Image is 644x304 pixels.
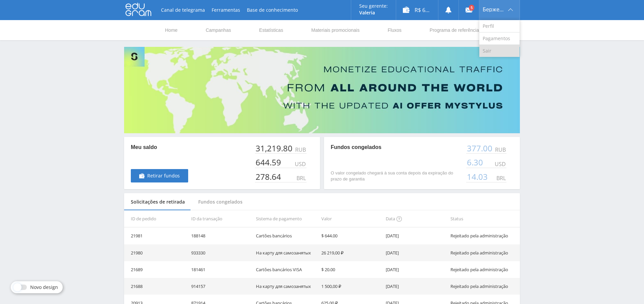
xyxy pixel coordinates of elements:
div: 377.00 [466,144,494,153]
td: 21981 [124,227,189,244]
img: Banner [124,47,520,133]
p: O valor congelado chegará à sua conta depois da expiração do prazo de garantia [331,170,460,182]
a: Programa de referência [429,20,480,40]
td: На карту для самозанятых [253,278,319,295]
a: Campanhas [205,20,232,40]
td: 188148 [189,227,253,244]
div: RUB [494,147,506,153]
th: Status [448,210,520,227]
td: $ 20.00 [319,261,383,278]
a: Pagamentos [479,32,520,45]
a: Estatísticas [259,20,284,40]
span: Novo design [30,285,58,290]
th: Valor [319,210,383,227]
a: Fluxos [387,20,402,40]
div: 644.59 [255,158,282,167]
p: Meu saldo [131,144,188,151]
td: 21980 [124,244,189,261]
td: 933330 [189,244,253,261]
td: [DATE] [383,244,447,261]
div: BRL [495,175,506,181]
div: 6.30 [466,158,484,167]
td: 26 219,00 ₽ [319,244,383,261]
td: На карту для самозанятых [253,244,319,261]
a: Retirar fundos [131,169,188,182]
div: USD [493,161,506,167]
span: Retirar fundos [147,173,180,178]
td: Rejeitado pela administração [448,227,520,244]
td: 1 500,00 ₽ [319,278,383,295]
a: Perfil [479,20,520,32]
div: Fundos congelados [192,193,249,211]
div: 14.03 [466,172,489,181]
td: [DATE] [383,261,447,278]
div: RUB [294,147,307,153]
td: $ 644.00 [319,227,383,244]
th: Data [383,210,447,227]
a: Home [164,20,178,40]
th: Sistema de pagamento [253,210,319,227]
td: 21689 [124,261,189,278]
td: [DATE] [383,227,447,244]
a: Materiais promocionais [311,20,360,40]
th: ID de pedido [124,210,189,227]
span: Бержерак [483,7,506,12]
div: BRL [295,175,307,181]
td: 21688 [124,278,189,295]
td: [DATE] [383,278,447,295]
td: 914157 [189,278,253,295]
td: Rejeitado pela administração [448,278,520,295]
td: 181461 [189,261,253,278]
p: Valeria [359,10,388,15]
a: Sair [479,45,520,57]
td: Cartões bancários [253,227,319,244]
td: Rejeitado pela administração [448,244,520,261]
div: 31,219.80 [255,144,294,153]
p: Fundos congelados [331,144,460,151]
td: Rejeitado pela administração [448,261,520,278]
td: Cartões bancários VISA [253,261,319,278]
p: Seu gerente: [359,3,388,9]
div: 278.64 [255,172,282,181]
div: USD [293,161,307,167]
div: Solicitações de retirada [124,193,192,211]
th: ID da transação [189,210,253,227]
